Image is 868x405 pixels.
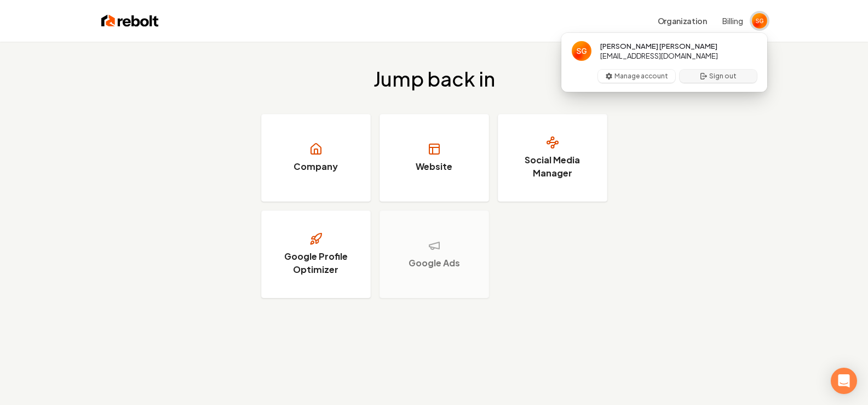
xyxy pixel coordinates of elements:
button: Organization [651,11,714,31]
h3: Google Ads [409,256,460,270]
img: Saxon Gallegos-Wilson [752,13,767,28]
div: Open Intercom Messenger [831,368,857,394]
h2: Jump back in [373,68,495,90]
h3: Website [416,160,452,173]
img: Saxon Gallegos-Wilson [572,41,591,61]
h3: Google Profile Optimizer [275,250,357,276]
button: Close user button [752,13,767,28]
span: [EMAIL_ADDRESS][DOMAIN_NAME] [600,51,718,61]
button: Manage account [598,70,675,83]
h3: Company [294,160,338,173]
h3: Social Media Manager [511,153,594,180]
button: Sign out [680,70,757,83]
img: Rebolt Logo [101,13,159,28]
div: User button popover [561,33,767,92]
span: [PERSON_NAME] [PERSON_NAME] [600,41,717,51]
button: Billing [722,15,743,26]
